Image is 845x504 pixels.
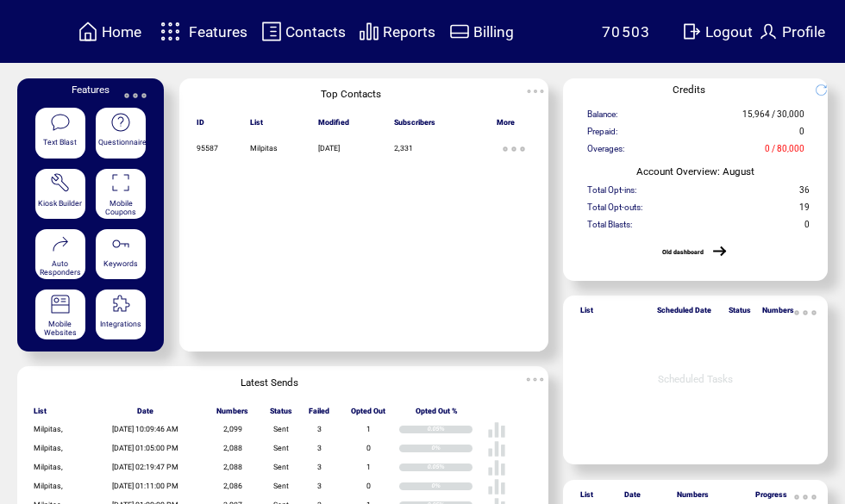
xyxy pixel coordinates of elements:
span: Scheduled Tasks [658,373,733,385]
span: Features [72,84,110,96]
span: List [580,306,593,320]
span: Opted Out % [416,407,458,420]
span: Status [729,306,751,320]
span: Date [624,490,641,504]
img: creidtcard.svg [449,21,470,42]
img: mobile-websites.svg [50,294,71,314]
span: 0 [804,220,810,234]
span: Numbers [216,407,248,420]
span: [DATE] 01:05:00 PM [112,444,178,452]
span: Sent [273,482,289,490]
span: More [497,118,515,132]
span: 3 [317,444,322,452]
span: Milpitas [250,144,278,152]
span: Billing [473,23,514,40]
div: 0.05% [428,426,473,433]
span: Mobile Coupons [105,199,136,216]
span: Reports [383,23,435,40]
span: 95587 [197,144,218,152]
span: 2,331 [394,144,413,152]
span: 3 [317,463,322,471]
span: Date [137,407,153,420]
a: Old dashboard [662,248,704,256]
div: 0.05% [428,464,473,471]
img: text-blast.svg [50,112,71,133]
a: Features [153,15,250,48]
a: Reports [356,18,438,45]
img: exit.svg [681,21,702,42]
img: integrations.svg [110,294,131,314]
span: Features [189,23,247,40]
span: Modified [318,118,349,132]
span: 0 / 80,000 [765,144,804,159]
img: home.svg [78,21,98,42]
span: List [250,118,263,132]
span: ID [197,118,204,132]
span: Total Opt-outs: [587,202,642,217]
a: Logout [679,18,755,45]
span: 2,086 [223,482,242,490]
span: Logout [705,23,753,40]
img: ellypsis.svg [118,78,153,113]
img: refresh.png [815,84,836,96]
span: Sent [273,463,289,471]
span: 2,099 [223,425,242,433]
a: Questionnaire [96,108,147,159]
span: 3 [317,482,322,490]
a: Integrations [96,289,147,340]
span: Opted Out [351,407,385,420]
a: Mobile Websites [35,289,86,340]
span: List [580,490,593,504]
a: Keywords [96,229,147,280]
a: Text Blast [35,108,86,159]
span: Overages: [587,144,624,159]
span: Milpitas, [34,444,63,452]
span: Account Overview: August [636,165,754,177]
span: Scheduled Date [657,306,711,320]
div: 0% [432,482,473,490]
span: Credits [673,84,705,96]
span: 1 [366,425,371,433]
img: ellypsis.svg [523,78,548,104]
span: Integrations [100,320,141,328]
span: Top Contacts [321,88,381,100]
span: 15,964 / 30,000 [742,109,804,124]
span: Failed [309,407,329,420]
div: 0% [432,445,473,452]
img: ellypsis.svg [788,296,823,330]
img: coupons.svg [110,172,131,193]
span: Contacts [285,23,346,40]
span: Latest Sends [241,376,298,389]
img: features.svg [155,17,185,46]
a: Auto Responders [35,229,86,280]
img: profile.svg [758,21,779,42]
img: ellypsis.svg [497,132,531,166]
span: 1 [366,463,371,471]
img: auto-responders.svg [50,233,71,254]
span: Progress [755,490,787,504]
img: poll%20-%20white.svg [487,420,506,439]
span: Keywords [103,259,138,268]
span: [DATE] 10:09:46 AM [112,425,178,433]
a: Mobile Coupons [96,169,147,220]
span: 36 [799,185,810,200]
span: Text Blast [43,138,77,146]
span: Status [270,407,292,420]
span: Mobile Websites [44,320,77,337]
span: 2,088 [223,463,242,471]
img: poll%20-%20white.svg [487,439,506,458]
span: Home [102,23,141,40]
span: Questionnaire [98,138,147,146]
span: 70503 [602,23,651,40]
span: Sent [273,444,289,452]
span: [DATE] [318,144,340,152]
span: Milpitas, [34,425,63,433]
span: 2,088 [223,444,242,452]
span: Profile [782,23,825,40]
span: 0 [366,444,371,452]
img: keywords.svg [110,233,131,254]
span: Total Blasts: [587,220,632,234]
span: [DATE] 02:19:47 PM [112,463,178,471]
span: List [34,407,47,420]
span: Milpitas, [34,463,63,471]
